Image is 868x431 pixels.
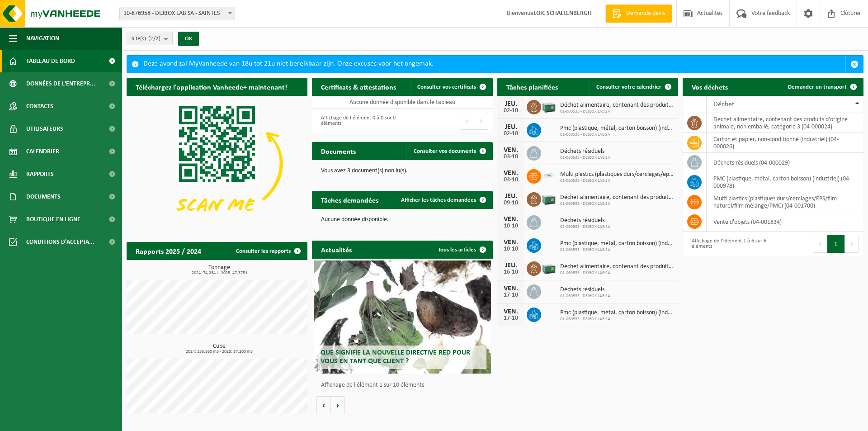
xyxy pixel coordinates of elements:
button: OK [178,32,199,46]
a: Consulter vos documents [406,142,492,160]
button: Next [474,112,488,130]
div: VEN. [502,170,520,177]
span: Site(s) [132,32,160,46]
button: 1 [827,235,845,253]
span: Pmc (plastique, métal, carton boisson) (industriel) [560,240,674,247]
div: VEN. [502,308,520,315]
div: 03-10 [502,177,520,183]
img: LP-SK-00500-LPE-16 [541,168,557,183]
h2: Documents [312,142,365,160]
h2: Tâches demandées [312,191,387,208]
img: PB-LB-0680-HPE-GN-01 [541,260,557,275]
a: Demande devis [605,5,672,23]
img: PB-LB-0680-HPE-GN-01 [541,99,557,114]
span: Tableau de bord [26,50,75,72]
p: Aucune donnée disponible. [321,217,484,223]
span: 2024: 74,234 t - 2025: 47,375 t [131,271,307,275]
button: Next [845,235,859,253]
span: 2024: 156,860 m3 - 2025: 87,200 m3 [131,350,307,354]
div: Deze avond zal MyVanheede van 18u tot 21u niet bereikbaar zijn. Onze excuses voor het ongemak. [143,56,845,73]
a: Consulter vos certificats [410,78,492,96]
h3: Cube [131,343,307,354]
div: VEN. [502,147,520,154]
span: Déchets résiduels [560,148,610,155]
span: Conditions d'accepta... [26,231,94,253]
span: 10-876958 - DEJBOX LAB SA - SAINTES [119,7,235,20]
td: Aucune donnée disponible dans le tableau [312,96,493,109]
span: 01-060533 - DEJBOX LAB SA [560,155,610,161]
div: JEU. [502,262,520,269]
button: Previous [460,112,474,130]
span: Rapports [26,163,54,185]
h2: Actualités [312,241,361,258]
div: 02-10 [502,131,520,137]
a: Afficher les tâches demandées [394,191,492,209]
a: Que signifie la nouvelle directive RED pour vous en tant que client ? [314,260,491,374]
span: Consulter vos documents [414,148,476,154]
span: Multi plastics (plastiques durs/cerclages/eps/film naturel/film mélange/pmc) [560,171,674,178]
span: Utilisateurs [26,118,63,140]
h3: Tonnage [131,265,307,275]
span: 01-060533 - DEJBOX LAB SA [560,224,610,230]
div: JEU. [502,123,520,131]
span: Pmc (plastique, métal, carton boisson) (industriel) [560,309,674,317]
span: Déchet alimentaire, contenant des produits d'origine animale, non emballé, catég... [560,263,674,270]
a: Tous les articles [431,241,492,259]
span: 01-060533 - DEJBOX LAB SA [560,294,610,299]
span: 01-060533 - DEJBOX LAB SA [560,109,674,114]
span: Navigation [26,27,59,50]
h2: Certificats & attestations [312,78,405,95]
td: déchet alimentaire, contenant des produits d'origine animale, non emballé, catégorie 3 (04-000024) [707,113,863,133]
span: Afficher les tâches demandées [401,197,476,203]
span: Déchet [713,101,734,108]
span: 01-060533 - DEJBOX LAB SA [560,132,674,137]
td: carton et papier, non-conditionné (industriel) (04-000026) [707,133,863,153]
div: 17-10 [502,315,520,322]
span: 01-060533 - DEJBOX LAB SA [560,270,674,276]
span: Boutique en ligne [26,208,80,231]
a: Consulter votre calendrier [589,78,677,96]
span: 01-060533 - DEJBOX LAB SA [560,247,674,253]
h2: Tâches planifiées [497,78,567,95]
span: Demander un transport [788,84,847,90]
span: Déchets résiduels [560,286,610,294]
a: Consulter les rapports [229,242,307,260]
span: Déchet alimentaire, contenant des produits d'origine animale, non emballé, catég... [560,194,674,201]
h2: Téléchargez l'application Vanheede+ maintenant! [127,78,296,95]
span: Pmc (plastique, métal, carton boisson) (industriel) [560,125,674,132]
span: Consulter votre calendrier [596,84,661,90]
h2: Vos déchets [683,78,737,95]
span: Que signifie la nouvelle directive RED pour vous en tant que client ? [321,349,470,365]
div: 16-10 [502,269,520,275]
button: Site(s)(2/2) [127,32,173,45]
count: (2/2) [148,36,160,42]
button: Vorige [316,396,331,414]
div: Affichage de l'élément 1 à 6 sur 6 éléments [687,234,769,254]
div: VEN. [502,285,520,292]
p: Vous avez 3 document(s) non lu(s). [321,168,484,174]
div: VEN. [502,239,520,246]
span: Demande devis [624,9,667,18]
div: 10-10 [502,223,520,229]
div: JEU. [502,193,520,200]
p: Affichage de l'élément 1 sur 10 éléments [321,382,488,388]
iframe: chat widget [5,411,151,431]
span: Contacts [26,95,53,118]
span: 01-060533 - DEJBOX LAB SA [560,178,674,184]
div: 10-10 [502,246,520,252]
span: 10-876958 - DEJBOX LAB SA - SAINTES [120,7,235,20]
div: 09-10 [502,200,520,206]
td: multi plastics (plastiques durs/cerclages/EPS/film naturel/film mélange/PMC) (04-001700) [707,192,863,212]
span: Calendrier [26,140,59,163]
a: Demander un transport [781,78,863,96]
td: PMC (plastique, métal, carton boisson) (industriel) (04-000978) [707,172,863,192]
span: Déchet alimentaire, contenant des produits d'origine animale, non emballé, catég... [560,102,674,109]
span: 01-060533 - DEJBOX LAB SA [560,317,674,322]
img: Download de VHEPlus App [127,96,307,232]
button: Previous [813,235,827,253]
div: JEU. [502,100,520,108]
img: PB-LB-0680-HPE-GN-01 [541,191,557,206]
td: vente d'objets (04-001834) [707,212,863,232]
td: déchets résiduels (04-000029) [707,153,863,172]
button: Volgende [331,396,345,414]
